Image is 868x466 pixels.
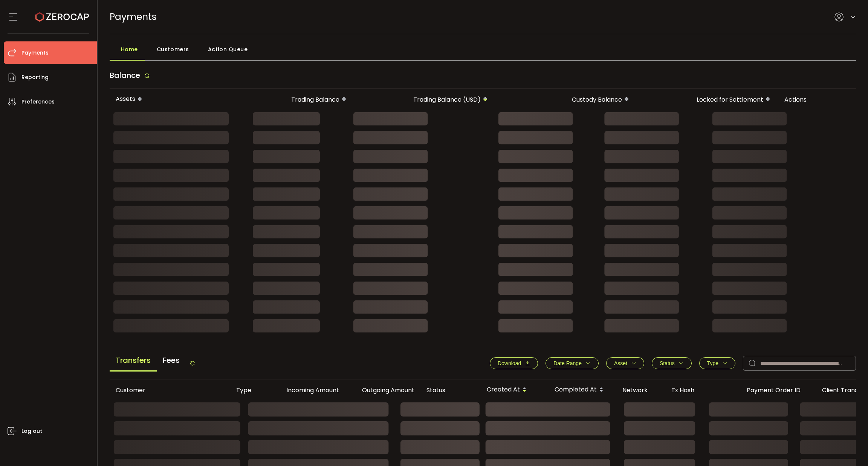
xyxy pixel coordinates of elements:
[21,72,49,83] span: Reporting
[546,357,599,369] button: Date Range
[110,386,230,394] div: Customer
[481,384,549,396] div: Created At
[157,350,186,370] span: Fees
[226,93,355,106] div: Trading Balance
[157,42,189,57] span: Customers
[110,93,226,106] div: Assets
[660,360,675,366] span: Status
[110,350,157,372] span: Transfers
[21,96,55,107] span: Preferences
[121,42,138,57] span: Home
[498,360,521,366] span: Download
[699,357,735,369] button: Type
[778,95,854,104] div: Actions
[230,386,270,394] div: Type
[652,357,692,369] button: Status
[270,386,345,394] div: Incoming Amount
[553,360,582,366] span: Date Range
[614,360,627,366] span: Asset
[665,386,741,394] div: Tx Hash
[420,386,481,394] div: Status
[637,93,778,106] div: Locked for Settlement
[110,10,157,23] span: Payments
[496,93,637,106] div: Custody Balance
[345,386,420,394] div: Outgoing Amount
[208,42,248,57] span: Action Queue
[707,360,718,366] span: Type
[606,357,644,369] button: Asset
[21,47,49,58] span: Payments
[549,384,616,396] div: Completed At
[110,70,140,81] span: Balance
[355,93,496,106] div: Trading Balance (USD)
[616,386,665,394] div: Network
[21,426,42,437] span: Log out
[490,357,538,369] button: Download
[741,386,816,394] div: Payment Order ID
